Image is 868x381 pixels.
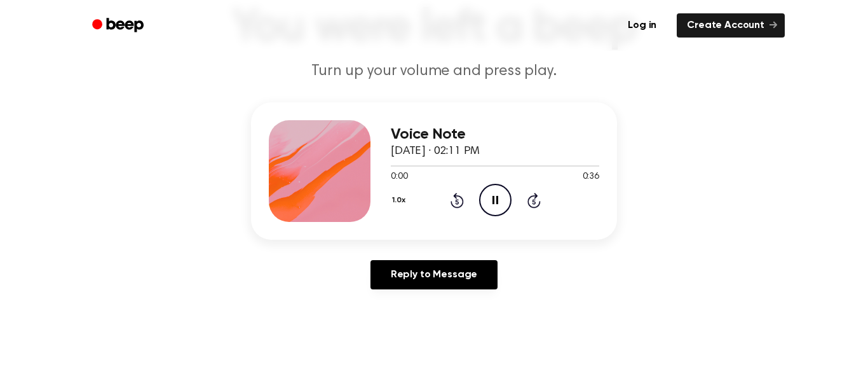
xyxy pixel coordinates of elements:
a: Beep [83,13,155,38]
a: Log in [615,11,669,40]
p: Turn up your volume and press play. [190,61,678,82]
a: Create Account [677,13,785,38]
span: 0:36 [583,170,599,184]
button: 1.0x [391,190,410,211]
span: [DATE] · 02:11 PM [391,146,480,157]
a: Reply to Message [370,260,498,289]
span: 0:00 [391,170,407,184]
h3: Voice Note [391,126,599,143]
